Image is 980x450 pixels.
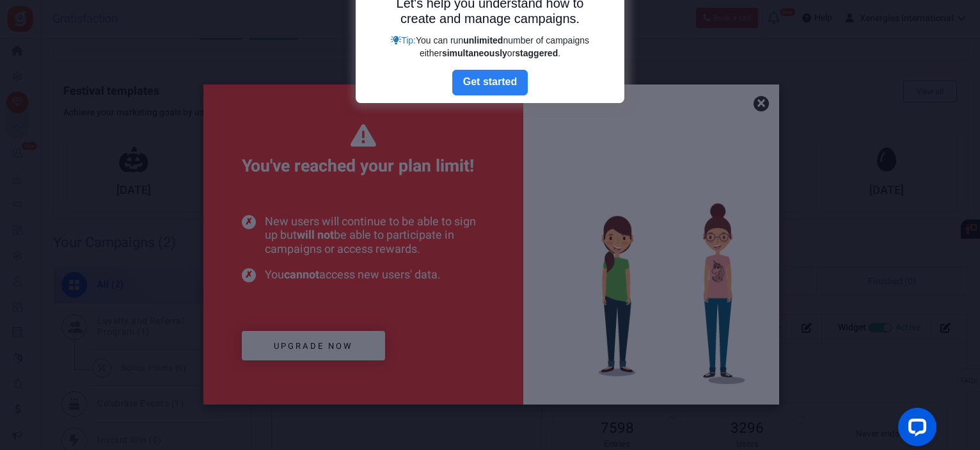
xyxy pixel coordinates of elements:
[442,48,507,58] strong: simultaneously
[384,34,596,60] div: Tip:
[515,48,558,58] strong: staggered
[416,35,589,58] span: You can run number of campaigns either or .
[452,70,528,95] a: Next
[463,35,503,45] strong: unlimited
